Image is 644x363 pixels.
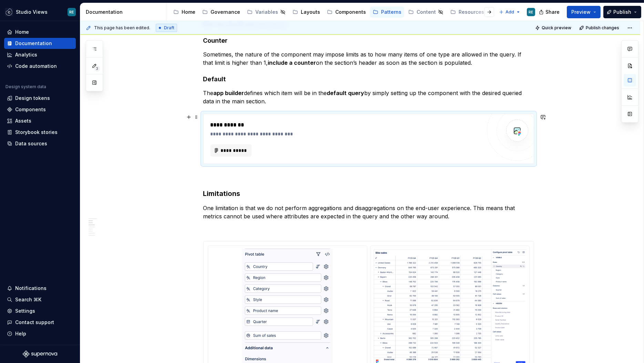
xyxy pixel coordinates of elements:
[200,7,243,18] a: Governance
[164,25,174,31] span: Draft
[171,7,198,18] a: Home
[15,51,37,58] div: Analytics
[603,6,641,18] button: Publish
[15,129,58,136] div: Storybook stories
[505,9,514,15] span: Add
[6,84,46,90] div: Design system data
[15,308,35,314] div: Settings
[23,351,57,357] svg: Supernova Logo
[4,38,76,49] a: Documentation
[15,285,47,292] div: Notifications
[567,6,601,18] button: Preview
[301,9,320,15] div: Layouts
[203,189,534,198] h3: Limitations
[4,93,76,104] a: Design tokens
[182,9,195,15] div: Home
[15,40,52,47] div: Documentation
[1,4,79,19] button: Studio ViewsRE
[15,63,57,70] div: Code automation
[335,9,366,15] div: Components
[542,25,571,31] span: Quick preview
[214,90,244,96] strong: app builder
[4,61,76,72] a: Code automation
[533,23,574,33] button: Quick preview
[327,90,365,96] strong: default query
[15,95,50,102] div: Design tokens
[290,7,323,18] a: Layouts
[70,9,74,15] div: RE
[4,127,76,138] a: Storybook stories
[381,9,401,15] div: Patterns
[16,9,48,15] div: Studio Views
[94,66,100,71] span: 3
[15,330,26,337] div: Help
[4,115,76,126] a: Assets
[203,75,534,83] h4: Default
[571,9,591,15] span: Preview
[4,27,76,38] a: Home
[86,9,163,15] div: Documentation
[4,328,76,339] button: Help
[15,140,47,147] div: Data sources
[268,59,316,66] strong: include a counter
[255,9,278,15] div: Variables
[497,7,523,17] button: Add
[203,37,534,45] h4: Counter
[4,283,76,294] button: Notifications
[370,7,404,18] a: Patterns
[15,106,46,113] div: Components
[4,294,76,305] button: Search ⌘K
[203,50,534,67] p: Sometimes, the nature of the component may impose limits as to how many items of one type are all...
[406,7,446,18] a: Content
[324,7,369,18] a: Components
[244,7,288,18] a: Variables
[577,23,622,33] button: Publish changes
[529,9,533,15] div: RE
[203,89,534,105] p: The defines which item will be in the by simply setting up the component with the desired queried...
[448,7,494,18] a: Resources
[4,317,76,328] button: Contact support
[545,9,560,15] span: Share
[4,104,76,115] a: Components
[211,9,240,15] div: Governance
[15,117,31,124] div: Assets
[203,204,534,220] p: One limitation is that we do not perform aggregations and disaggregations on the end-user experie...
[5,8,13,16] img: f5634f2a-3c0d-4c0b-9dc3-3862a3e014c7.png
[613,9,631,15] span: Publish
[586,25,619,31] span: Publish changes
[417,9,436,15] div: Content
[171,5,495,19] div: Page tree
[4,49,76,60] a: Analytics
[94,25,150,31] span: This page has been edited.
[15,29,29,35] div: Home
[4,305,76,317] a: Settings
[459,9,484,15] div: Resources
[4,138,76,149] a: Data sources
[15,296,41,303] div: Search ⌘K
[535,6,564,18] button: Share
[15,319,54,326] div: Contact support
